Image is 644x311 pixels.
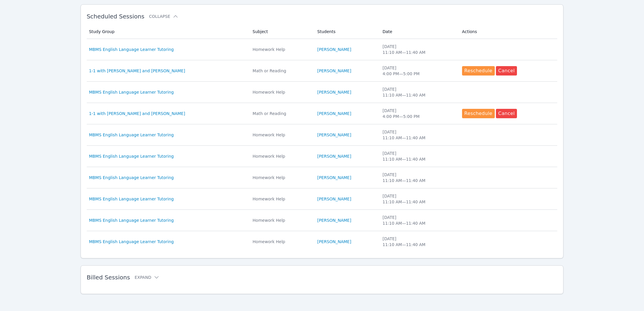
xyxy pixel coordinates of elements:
[383,65,455,77] div: [DATE] 4:00 PM — 5:00 PM
[87,188,558,210] tr: MBMS English Language Learner TutoringHomework Help[PERSON_NAME][DATE]11:10 AM—11:40 AM
[87,103,558,124] tr: 1-1 with [PERSON_NAME] and [PERSON_NAME]Math or Reading[PERSON_NAME][DATE]4:00 PM—5:00 PMReschedu...
[317,111,351,116] a: [PERSON_NAME]
[317,132,351,138] a: [PERSON_NAME]
[314,25,379,39] th: Students
[383,108,455,119] div: [DATE] 4:00 PM — 5:00 PM
[89,111,185,116] a: 1-1 with [PERSON_NAME] and [PERSON_NAME]
[383,150,455,162] div: [DATE] 11:10 AM — 11:40 AM
[317,175,351,181] a: [PERSON_NAME]
[379,25,459,39] th: Date
[253,153,310,159] div: Homework Help
[89,153,174,159] a: MBMS English Language Learner Tutoring
[87,210,558,231] tr: MBMS English Language Learner TutoringHomework Help[PERSON_NAME][DATE]11:10 AM—11:40 AM
[87,39,558,60] tr: MBMS English Language Learner TutoringHomework Help[PERSON_NAME][DATE]11:10 AM—11:40 AM
[89,47,174,52] a: MBMS English Language Learner Tutoring
[87,124,558,146] tr: MBMS English Language Learner TutoringHomework Help[PERSON_NAME][DATE]11:10 AM—11:40 AM
[87,82,558,103] tr: MBMS English Language Learner TutoringHomework Help[PERSON_NAME][DATE]11:10 AM—11:40 AM
[383,44,455,55] div: [DATE] 11:10 AM — 11:40 AM
[462,109,495,118] button: Reschedule
[87,167,558,188] tr: MBMS English Language Learner TutoringHomework Help[PERSON_NAME][DATE]11:10 AM—11:40 AM
[253,217,310,223] div: Homework Help
[317,68,351,74] a: [PERSON_NAME]
[383,214,455,226] div: [DATE] 11:10 AM — 11:40 AM
[253,89,310,95] div: Homework Help
[89,196,174,202] a: MBMS English Language Learner Tutoring
[87,25,249,39] th: Study Group
[89,239,174,245] a: MBMS English Language Learner Tutoring
[135,274,159,280] button: Expand
[87,146,558,167] tr: MBMS English Language Learner TutoringHomework Help[PERSON_NAME][DATE]11:10 AM—11:40 AM
[317,239,351,245] a: [PERSON_NAME]
[253,47,310,52] div: Homework Help
[317,89,351,95] a: [PERSON_NAME]
[149,13,178,19] button: Collapse
[249,25,314,39] th: Subject
[317,153,351,159] a: [PERSON_NAME]
[496,109,517,118] button: Cancel
[253,196,310,202] div: Homework Help
[459,25,558,39] th: Actions
[87,274,130,281] span: Billed Sessions
[253,175,310,181] div: Homework Help
[253,239,310,245] div: Homework Help
[253,68,310,74] div: Math or Reading
[89,68,185,74] a: 1-1 with [PERSON_NAME] and [PERSON_NAME]
[317,47,351,52] a: [PERSON_NAME]
[383,193,455,205] div: [DATE] 11:10 AM — 11:40 AM
[383,236,455,248] div: [DATE] 11:10 AM — 11:40 AM
[383,172,455,183] div: [DATE] 11:10 AM — 11:40 AM
[87,231,558,252] tr: MBMS English Language Learner TutoringHomework Help[PERSON_NAME][DATE]11:10 AM—11:40 AM
[89,89,174,95] a: MBMS English Language Learner Tutoring
[383,86,455,98] div: [DATE] 11:10 AM — 11:40 AM
[89,132,174,138] a: MBMS English Language Learner Tutoring
[317,196,351,202] a: [PERSON_NAME]
[496,66,517,75] button: Cancel
[89,175,174,181] a: MBMS English Language Learner Tutoring
[317,217,351,223] a: [PERSON_NAME]
[87,13,145,20] span: Scheduled Sessions
[462,66,495,75] button: Reschedule
[383,129,455,141] div: [DATE] 11:10 AM — 11:40 AM
[89,217,174,223] a: MBMS English Language Learner Tutoring
[253,111,310,116] div: Math or Reading
[87,60,558,82] tr: 1-1 with [PERSON_NAME] and [PERSON_NAME]Math or Reading[PERSON_NAME][DATE]4:00 PM—5:00 PMReschedu...
[253,132,310,138] div: Homework Help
